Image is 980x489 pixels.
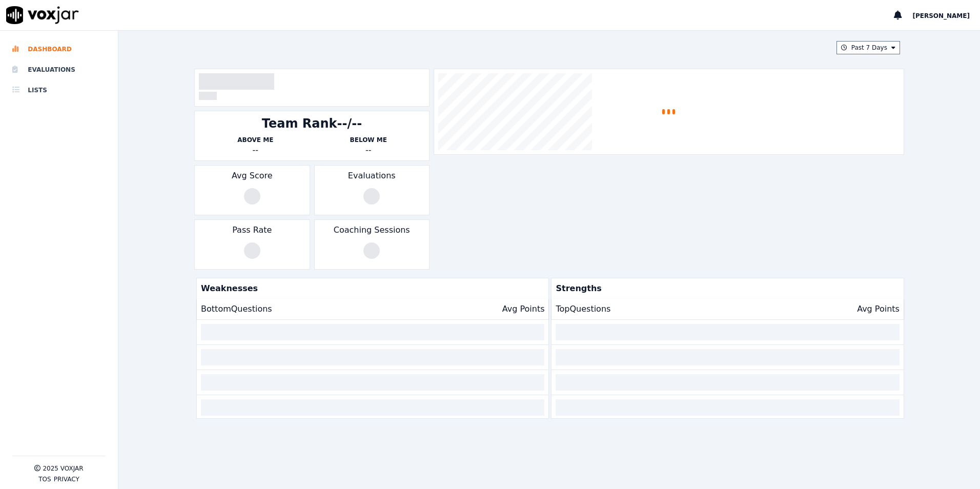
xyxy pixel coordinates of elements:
[201,303,272,315] p: Bottom Questions
[54,475,79,483] button: Privacy
[197,278,544,299] p: Weaknesses
[194,219,310,270] div: Pass Rate
[194,165,310,215] div: Avg Score
[912,9,980,22] button: [PERSON_NAME]
[312,144,425,156] div: --
[556,303,610,315] p: Top Questions
[6,6,79,24] img: voxjar logo
[199,136,312,144] p: Above Me
[314,165,430,215] div: Evaluations
[312,136,425,144] p: Below Me
[857,303,900,315] p: Avg Points
[199,144,312,156] div: --
[912,12,970,19] span: [PERSON_NAME]
[12,80,106,100] a: Lists
[43,464,83,473] p: 2025 Voxjar
[836,41,900,54] button: Past 7 Days
[552,278,899,299] p: Strengths
[502,303,545,315] p: Avg Points
[12,59,106,80] a: Evaluations
[262,115,362,132] div: Team Rank --/--
[12,39,106,59] a: Dashboard
[314,219,430,270] div: Coaching Sessions
[38,475,51,483] button: TOS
